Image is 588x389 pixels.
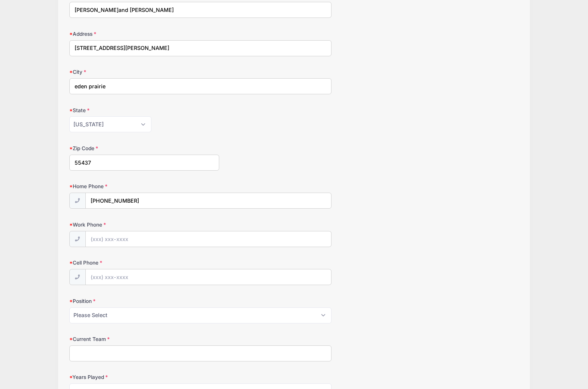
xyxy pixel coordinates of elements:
[69,183,219,190] label: Home Phone
[69,335,219,343] label: Current Team
[69,221,219,228] label: Work Phone
[69,297,219,305] label: Position
[69,373,219,381] label: Years Played
[85,269,331,285] input: (xxx) xxx-xxxx
[69,155,219,171] input: xxxxx
[69,145,219,152] label: Zip Code
[69,68,219,76] label: City
[85,193,331,209] input: (xxx) xxx-xxxx
[69,107,219,114] label: State
[69,30,219,38] label: Address
[69,259,219,266] label: Cell Phone
[85,231,331,247] input: (xxx) xxx-xxxx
